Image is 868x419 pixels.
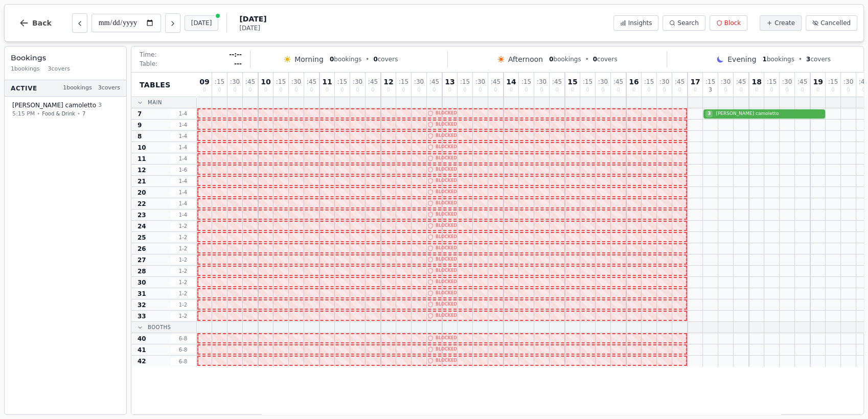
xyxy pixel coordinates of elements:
[138,245,146,253] span: 26
[862,87,865,92] span: 0
[828,79,838,85] span: : 15
[138,200,146,208] span: 22
[171,358,195,365] span: 6 - 8
[663,15,705,31] button: Search
[171,335,195,342] span: 6 - 8
[148,99,162,106] span: Main
[806,55,831,63] span: covers
[571,87,574,92] span: 0
[806,15,857,31] button: Cancelled
[797,79,807,85] span: : 45
[279,87,282,92] span: 0
[567,78,577,85] span: 15
[326,87,329,92] span: 0
[48,65,70,74] span: 3 covers
[659,79,669,85] span: : 30
[11,84,37,92] span: Active
[330,55,361,63] span: bookings
[276,79,286,85] span: : 15
[165,13,180,33] button: Next day
[593,56,597,63] span: 0
[171,144,195,151] span: 1 - 4
[11,53,120,63] h3: Bookings
[598,79,608,85] span: : 30
[171,155,195,162] span: 1 - 4
[233,87,236,92] span: 0
[138,121,142,129] span: 9
[675,79,684,85] span: : 45
[229,51,242,59] span: --:--
[185,15,219,31] button: [DATE]
[138,155,146,163] span: 11
[460,79,470,85] span: : 15
[138,335,146,343] span: 40
[140,60,157,68] span: Table:
[417,87,420,92] span: 0
[294,54,324,64] span: Morning
[245,79,255,85] span: : 45
[820,19,851,27] span: Cancelled
[739,87,742,92] span: 0
[138,357,146,365] span: 42
[138,189,146,197] span: 20
[475,79,485,85] span: : 30
[12,101,96,109] span: [PERSON_NAME] camoletto
[710,15,747,31] button: Block
[63,84,92,92] span: 1 bookings
[248,87,252,92] span: 0
[843,79,853,85] span: : 30
[171,110,195,118] span: 1 - 4
[705,110,713,118] span: 3
[12,109,35,118] span: 5:15 PM
[537,79,546,85] span: : 30
[11,11,60,35] button: Back
[647,87,650,92] span: 0
[32,19,52,27] span: Back
[760,15,802,31] button: Create
[785,87,788,92] span: 0
[755,87,758,92] span: 0
[171,256,195,264] span: 1 - 2
[383,78,393,85] span: 12
[171,267,195,275] span: 1 - 2
[373,55,398,63] span: covers
[171,346,195,354] span: 6 - 8
[171,301,195,309] span: 1 - 2
[171,200,195,207] span: 1 - 4
[72,13,87,33] button: Previous day
[724,19,741,27] span: Block
[138,144,146,152] span: 10
[508,54,543,64] span: Afternoon
[831,87,834,92] span: 0
[98,101,102,110] span: 3
[494,87,497,92] span: 0
[37,110,40,118] span: •
[552,79,562,85] span: : 45
[140,80,171,90] span: Tables
[782,79,792,85] span: : 30
[628,19,652,27] span: Insights
[629,78,638,85] span: 16
[429,79,439,85] span: : 45
[171,278,195,286] span: 1 - 2
[138,234,146,242] span: 25
[239,14,266,24] span: [DATE]
[138,278,146,287] span: 30
[445,78,454,85] span: 13
[583,79,592,85] span: : 15
[138,177,146,185] span: 21
[138,222,146,230] span: 24
[307,79,316,85] span: : 45
[215,79,224,85] span: : 15
[690,78,700,85] span: 17
[340,87,344,92] span: 0
[593,55,618,63] span: covers
[463,87,466,92] span: 0
[11,65,40,74] span: 1 bookings
[632,87,635,92] span: 0
[387,87,390,92] span: 0
[585,55,588,63] span: •
[373,56,377,63] span: 0
[721,79,730,85] span: : 30
[239,24,266,32] span: [DATE]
